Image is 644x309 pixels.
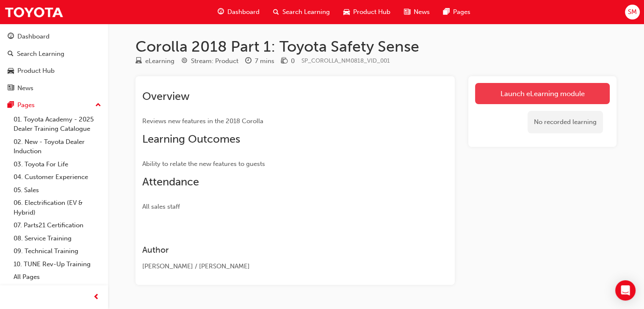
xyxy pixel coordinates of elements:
span: news-icon [8,85,14,92]
a: Product Hub [3,63,105,79]
a: Launch eLearning module [475,83,610,104]
button: DashboardSearch LearningProduct HubNews [3,27,105,97]
span: Dashboard [227,7,260,17]
span: Reviews new features in the 2018 Corolla [142,117,263,125]
button: SM [625,5,640,19]
div: Price [281,56,295,66]
button: Pages [3,97,105,113]
span: guage-icon [8,33,14,41]
span: Pages [453,7,470,17]
span: car-icon [343,7,350,17]
h1: Corolla 2018 Part 1: Toyota Safety Sense [135,37,616,56]
span: Learning Outcomes [142,132,240,146]
a: car-iconProduct Hub [337,3,397,21]
span: car-icon [8,67,14,75]
span: search-icon [8,50,14,58]
span: News [414,7,430,17]
span: target-icon [181,58,188,65]
a: 04. Customer Experience [10,171,105,184]
div: 0 [291,56,295,66]
h3: Author [142,245,417,255]
a: News [3,80,105,96]
span: pages-icon [443,7,450,17]
a: All Pages [10,270,105,284]
span: prev-icon [93,292,100,303]
span: pages-icon [8,102,14,109]
div: Search Learning [17,49,64,59]
div: 7 mins [255,56,274,66]
a: 05. Sales [10,184,105,197]
span: news-icon [404,7,410,17]
span: clock-icon [245,58,252,65]
div: Stream: Product [191,56,238,66]
span: search-icon [273,7,279,17]
span: SM [628,7,637,17]
span: guage-icon [218,7,224,17]
span: Attendance [142,175,199,188]
a: search-iconSearch Learning [266,3,337,21]
span: Learning resource code [301,57,390,64]
div: Product Hub [17,66,55,76]
a: 08. Service Training [10,232,105,245]
a: pages-iconPages [437,3,477,21]
a: Search Learning [3,46,105,62]
a: 10. TUNE Rev-Up Training [10,258,105,271]
span: Search Learning [282,7,330,17]
div: eLearning [145,56,174,66]
div: Duration [245,56,274,66]
span: up-icon [95,100,101,111]
div: Stream [181,56,238,66]
span: money-icon [281,58,287,65]
span: Product Hub [353,7,390,17]
a: 09. Technical Training [10,245,105,258]
span: Overview [142,90,190,103]
a: 06. Electrification (EV & Hybrid) [10,196,105,219]
div: Dashboard [17,32,50,41]
div: Open Intercom Messenger [615,280,636,301]
a: 02. New - Toyota Dealer Induction [10,135,105,158]
a: Dashboard [3,29,105,44]
span: learningResourceType_ELEARNING-icon [135,58,142,65]
div: Pages [17,100,35,110]
a: guage-iconDashboard [211,3,266,21]
a: news-iconNews [397,3,437,21]
div: Type [135,56,174,66]
a: 01. Toyota Academy - 2025 Dealer Training Catalogue [10,113,105,135]
a: 07. Parts21 Certification [10,219,105,232]
span: All sales staff [142,203,180,210]
span: Ability to relate the new features to guests [142,160,265,168]
img: Trak [4,3,64,22]
a: 03. Toyota For Life [10,158,105,171]
div: No recorded learning [528,111,603,133]
div: News [17,83,33,93]
div: [PERSON_NAME] / [PERSON_NAME] [142,262,417,271]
